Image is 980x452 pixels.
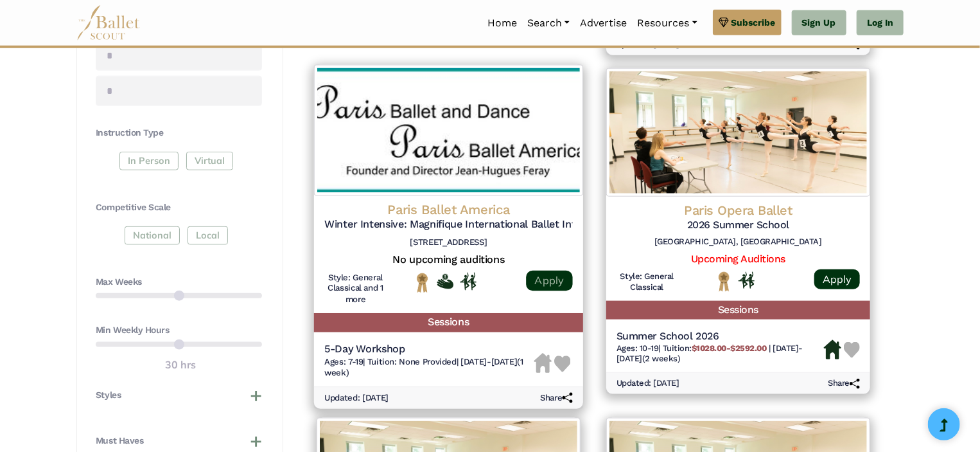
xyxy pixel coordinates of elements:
[632,10,702,37] a: Resources
[719,15,729,30] img: gem.svg
[324,201,573,219] h4: Paris Ballet America
[617,343,824,365] h6: | |
[617,271,678,293] h6: Style: General Classical
[814,269,860,289] a: Apply
[540,392,573,403] h6: Share
[692,343,767,353] b: $1028.00-$2592.00
[857,10,904,36] a: Log In
[716,271,732,291] img: National
[324,356,534,378] h6: | |
[437,274,454,289] img: Offers Financial Aid
[824,340,841,359] img: Housing Available
[165,357,196,374] output: 30 hrs
[534,353,552,373] img: Housing Unavailable
[482,10,522,37] a: Home
[324,272,387,305] h6: Style: General Classical and 1 more
[314,64,583,195] img: Logo
[367,356,457,366] span: Tuition: None Provided
[617,237,860,248] h6: [GEOGRAPHIC_DATA], [GEOGRAPHIC_DATA]
[617,378,679,389] h6: Updated: [DATE]
[96,435,143,447] h4: Must Haves
[522,10,575,37] a: Search
[554,356,571,372] img: Heart
[96,324,262,337] h4: Min Weekly Hours
[96,276,262,289] h4: Max Weeks
[617,330,824,343] h5: Summer School 2026
[96,389,121,402] h4: Styles
[731,15,776,30] span: Subscribe
[792,10,846,36] a: Sign Up
[96,435,262,447] button: Must Haves
[844,342,860,358] img: Heart
[414,272,431,293] img: National
[691,253,785,265] a: Upcoming Auditions
[828,378,860,389] h6: Share
[324,356,523,377] span: [DATE]-[DATE] (1 week)
[617,219,860,232] h5: 2026 Summer School
[96,201,262,214] h4: Competitive Scale
[324,392,389,403] h6: Updated: [DATE]
[526,270,572,291] a: Apply
[739,272,755,289] img: In Person
[324,237,573,248] h6: [STREET_ADDRESS]
[460,273,477,290] img: In Person
[96,127,262,140] h4: Instruction Type
[617,343,803,364] span: [DATE]-[DATE] (2 weeks)
[324,253,573,267] h5: No upcoming auditions
[606,68,870,197] img: Logo
[606,301,870,320] h5: Sessions
[314,313,583,332] h5: Sessions
[663,343,769,353] span: Tuition:
[324,218,573,231] h5: Winter Intensive: Magnifique International Ballet Intensive
[713,10,782,35] a: Subscribe
[324,356,363,366] span: Ages: 7-19
[617,343,659,353] span: Ages: 10-19
[575,10,632,37] a: Advertise
[617,202,860,219] h4: Paris Opera Ballet
[324,343,534,356] h5: 5-Day Workshop
[96,389,262,402] button: Styles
